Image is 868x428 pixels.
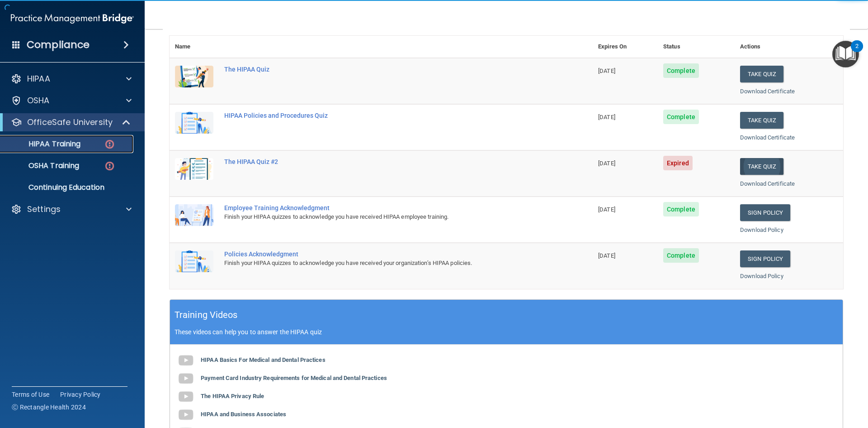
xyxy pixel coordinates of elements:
div: HIPAA Policies and Procedures Quiz [224,112,547,119]
p: HIPAA [27,73,50,84]
a: OfficeSafe University [11,117,131,128]
img: danger-circle.6113f641.png [104,160,115,172]
button: Take Quiz [740,112,783,129]
b: HIPAA and Business Associates [201,411,286,418]
h4: Compliance [27,38,90,51]
div: The HIPAA Quiz #2 [224,158,547,165]
a: Download Certificate [740,134,795,141]
div: The HIPAA Quiz [224,66,547,73]
span: Complete [663,248,699,263]
p: OSHA [27,95,50,106]
img: gray_youtube_icon.38fcd6cc.png [177,351,195,370]
th: Status [658,36,735,58]
p: Continuing Education [6,183,129,192]
div: Finish your HIPAA quizzes to acknowledge you have received your organization’s HIPAA policies. [224,258,547,269]
span: Expired [663,156,693,170]
a: Terms of Use [12,390,49,399]
span: Complete [663,63,699,78]
div: 2 [855,46,859,58]
img: gray_youtube_icon.38fcd6cc.png [177,406,195,424]
span: [DATE] [598,206,615,213]
a: Download Policy [740,226,783,233]
a: Download Certificate [740,180,795,187]
div: Employee Training Acknowledgment [224,204,547,212]
th: Expires On [593,36,658,58]
a: OSHA [11,95,132,106]
span: Complete [663,110,699,124]
img: gray_youtube_icon.38fcd6cc.png [177,388,195,406]
a: Privacy Policy [60,390,101,399]
img: gray_youtube_icon.38fcd6cc.png [177,370,195,388]
p: OfficeSafe University [27,117,113,128]
a: HIPAA [11,73,132,84]
a: Download Certificate [740,88,795,95]
span: Ⓒ Rectangle Health 2024 [12,403,86,412]
a: Sign Policy [740,250,790,267]
a: Settings [11,204,132,215]
div: Finish your HIPAA quizzes to acknowledge you have received HIPAA employee training. [224,212,547,222]
a: Sign Policy [740,204,790,221]
div: Policies Acknowledgment [224,250,547,258]
span: [DATE] [598,160,615,167]
b: Payment Card Industry Requirements for Medical and Dental Practices [201,375,387,381]
b: HIPAA Basics For Medical and Dental Practices [201,356,325,363]
span: [DATE] [598,67,615,74]
span: Complete [663,202,699,216]
a: Download Policy [740,273,783,279]
p: OSHA Training [6,161,79,170]
span: [DATE] [598,114,615,120]
p: These videos can help you to answer the HIPAA quiz [175,328,838,336]
img: danger-circle.6113f641.png [104,139,115,150]
b: The HIPAA Privacy Rule [201,393,264,399]
img: PMB logo [11,10,134,28]
button: Take Quiz [740,66,783,82]
button: Take Quiz [740,158,783,175]
p: Settings [27,204,61,215]
span: [DATE] [598,252,615,259]
button: Open Resource Center, 2 new notifications [832,41,859,67]
p: HIPAA Training [6,139,80,149]
h5: Training Videos [175,307,238,323]
th: Actions [735,36,843,58]
th: Name [170,36,219,58]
